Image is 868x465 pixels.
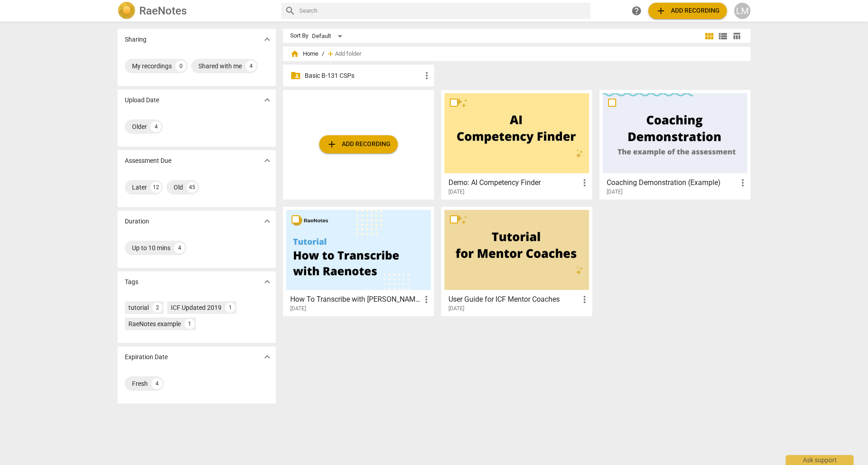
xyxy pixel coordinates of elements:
span: more_vert [737,177,748,188]
div: Up to 10 mins [132,243,170,252]
div: 1 [184,319,194,329]
a: Coaching Demonstration (Example)[DATE] [603,93,747,195]
span: home [290,49,299,58]
span: / [322,51,324,57]
div: 45 [187,182,198,193]
span: add [656,5,666,16]
div: 4 [151,121,161,132]
div: Old [174,183,183,192]
a: User Guide for ICF Mentor Coaches[DATE] [444,210,589,312]
div: 1 [225,303,235,313]
span: help [631,5,642,16]
span: add [326,49,335,58]
button: Show more [260,154,274,167]
div: 4 [174,242,185,253]
button: Upload [319,135,398,153]
div: Fresh [132,379,148,388]
div: Shared with me [198,62,242,71]
span: more_vert [421,294,432,305]
div: 2 [152,303,162,313]
a: Help [628,3,645,19]
button: Show more [260,350,274,364]
span: expand_more [262,351,273,362]
div: Ask support [786,455,854,465]
p: Upload Date [125,95,159,105]
div: My recordings [132,62,172,71]
span: table_chart [732,32,741,40]
div: Sort By [290,33,308,39]
a: LogoRaeNotes [118,2,274,20]
span: view_module [704,31,715,42]
span: [DATE] [448,305,464,313]
span: [DATE] [448,188,464,196]
button: Tile view [703,29,716,43]
span: search [285,5,296,16]
div: Default [312,29,345,43]
div: 0 [175,61,186,71]
span: Add folder [335,51,361,57]
span: expand_more [262,276,273,287]
div: tutorial [128,303,149,312]
a: How To Transcribe with [PERSON_NAME][DATE] [286,210,431,312]
span: Add recording [326,139,391,150]
span: expand_more [262,155,273,166]
p: Assessment Due [125,156,171,166]
p: Sharing [125,35,146,44]
p: Duration [125,217,149,226]
input: Search [299,4,587,18]
span: Home [290,49,318,58]
button: Show more [260,33,274,46]
h3: How To Transcribe with RaeNotes [290,294,421,305]
button: Show more [260,93,274,107]
span: more_vert [579,294,590,305]
span: [DATE] [607,188,623,196]
img: Logo [118,2,136,20]
span: Add recording [656,5,720,16]
span: folder_shared [290,70,301,81]
div: Older [132,122,147,131]
button: LM [734,3,750,19]
div: RaeNotes example [128,319,181,328]
button: Upload [648,3,727,19]
button: List view [716,29,730,43]
h3: User Guide for ICF Mentor Coaches [448,294,579,305]
span: view_list [717,31,728,42]
button: Show more [260,214,274,228]
h2: RaeNotes [139,5,187,17]
a: Demo: AI Competency Finder[DATE] [444,93,589,195]
span: [DATE] [290,305,306,313]
p: Expiration Date [125,352,168,362]
p: Tags [125,277,138,287]
div: Later [132,183,147,192]
h3: Demo: AI Competency Finder [448,177,579,188]
div: 4 [151,378,162,389]
div: 12 [151,182,161,193]
span: more_vert [421,70,432,81]
span: expand_more [262,216,273,227]
h3: Coaching Demonstration (Example) [607,177,737,188]
span: expand_more [262,95,273,105]
span: more_vert [579,177,590,188]
div: ICF Updated 2019 [171,303,222,312]
span: expand_more [262,34,273,45]
div: 4 [245,61,256,71]
span: add [326,139,337,150]
button: Show more [260,275,274,289]
p: Basic B-131 CSPs [305,71,421,81]
button: Table view [730,29,743,43]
